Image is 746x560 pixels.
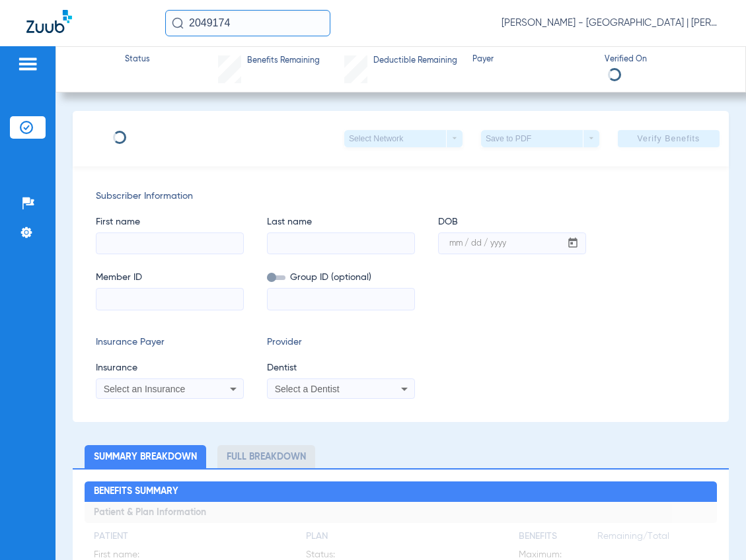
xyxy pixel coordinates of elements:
[267,271,415,285] span: Group ID (optional)
[267,215,415,229] span: Last name
[96,271,244,285] span: Member ID
[217,445,315,468] li: Full Breakdown
[125,54,150,66] span: Status
[104,384,186,394] span: Select an Insurance
[449,240,506,248] mat-label: mm / dd / yyyy
[96,335,244,349] span: Insurance Payer
[472,54,593,66] span: Payer
[560,233,586,254] button: Open calendar
[96,215,244,229] span: First name
[502,17,720,30] span: [PERSON_NAME] - [GEOGRAPHIC_DATA] | [PERSON_NAME]
[17,56,38,72] img: hamburger-icon
[605,54,725,66] span: Verified On
[275,384,340,394] span: Select a Dentist
[373,55,457,67] span: Deductible Remaining
[85,445,206,468] li: Summary Breakdown
[438,215,586,229] span: DOB
[267,335,415,349] span: Provider
[96,190,706,203] span: Subscriber Information
[26,10,72,33] img: Zuub Logo
[247,55,320,67] span: Benefits Remaining
[165,10,330,36] input: Search for patients
[96,361,244,375] span: Insurance
[85,481,718,503] h2: Benefits Summary
[172,17,184,29] img: Search Icon
[267,361,415,375] span: Dentist
[680,497,746,560] iframe: Chat Widget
